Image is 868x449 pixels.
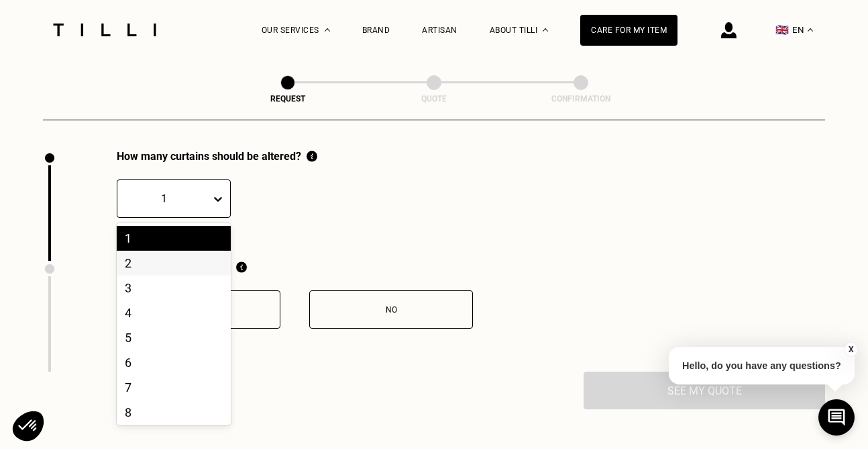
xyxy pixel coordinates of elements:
img: Tilli seamstress service logo [48,24,161,36]
img: How to count the number of curtains? [307,150,317,163]
a: Care for my item [580,15,677,46]
img: menu déroulant [808,28,813,32]
div: Are they lined curtains? [117,261,473,274]
div: 1 [117,226,231,251]
div: Request [221,94,355,104]
p: Hello, do you have any questions? [669,347,855,384]
div: 6 [117,350,231,375]
div: 7 [117,375,231,400]
div: No [317,305,466,315]
button: No [309,290,473,329]
div: 3 [117,276,231,300]
a: Brand [362,26,390,35]
img: Dropdown menu [325,28,330,32]
div: 5 [117,325,231,350]
div: 2 [117,251,231,276]
div: Quote [367,94,501,104]
img: About dropdown menu [543,28,548,32]
div: Confirmation [514,94,648,104]
a: Artisan [422,26,457,35]
img: login icon [721,22,737,38]
div: 8 [117,400,231,425]
img: What is a lining? [236,261,247,274]
span: 🇬🇧 [775,24,789,36]
div: 4 [117,300,231,325]
div: How many curtains should be altered? [117,150,317,163]
button: X [845,342,858,357]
